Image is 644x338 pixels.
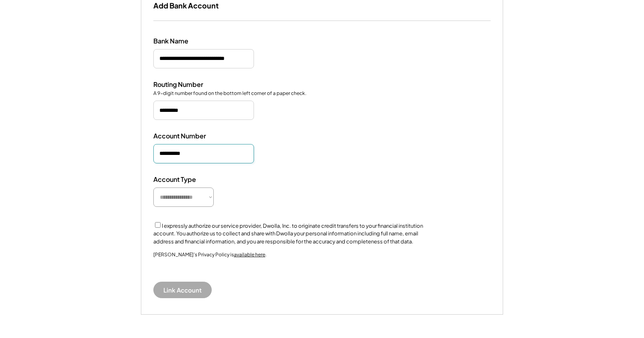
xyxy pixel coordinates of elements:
[153,282,212,298] button: Link Account
[153,90,306,97] div: A 9-digit number found on the bottom left corner of a paper check.
[153,1,219,10] h3: Add Bank Account
[153,80,234,89] div: Routing Number
[153,251,266,270] div: [PERSON_NAME]’s Privacy Policy is .
[153,223,423,245] label: I expressly authorize our service provider, Dwolla, Inc. to originate credit transfers to your fi...
[153,37,234,45] div: Bank Name
[153,175,234,184] div: Account Type
[234,251,265,258] a: available here
[153,132,234,140] div: Account Number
